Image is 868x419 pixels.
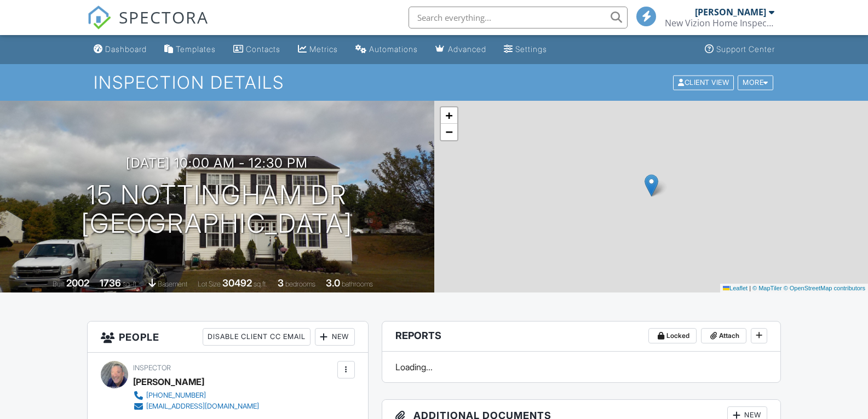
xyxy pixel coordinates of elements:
[246,44,280,54] div: Contacts
[326,277,340,289] div: 3.0
[88,322,368,353] h3: People
[87,5,111,30] img: The Best Home Inspection Software - Spectora
[695,7,766,18] div: [PERSON_NAME]
[445,108,452,122] span: +
[222,277,252,289] div: 30492
[176,44,216,54] div: Templates
[66,277,89,289] div: 2002
[431,39,491,60] a: Advanced
[94,73,774,92] h1: Inspection Details
[53,280,65,288] span: Built
[441,124,457,140] a: Zoom out
[499,39,551,60] a: Settings
[123,280,138,288] span: sq. ft.
[752,285,782,291] a: © MapTiler
[89,39,151,60] a: Dashboard
[81,181,353,239] h1: 15 Nottingham Dr [GEOGRAPHIC_DATA]
[448,44,486,54] div: Advanced
[278,277,284,289] div: 3
[738,75,773,90] div: More
[294,39,342,60] a: Metrics
[133,390,259,401] a: [PHONE_NUMBER]
[160,39,220,60] a: Templates
[158,280,187,288] span: basement
[146,391,206,400] div: [PHONE_NUMBER]
[126,156,308,170] h3: [DATE] 10:00 am - 12:30 pm
[105,44,147,54] div: Dashboard
[784,285,865,291] a: © OpenStreetMap contributors
[309,44,338,54] div: Metrics
[133,364,171,372] span: Inspector
[254,280,267,288] span: sq.ft.
[87,15,209,38] a: SPECTORA
[673,75,734,90] div: Client View
[133,401,259,412] a: [EMAIL_ADDRESS][DOMAIN_NAME]
[369,44,418,54] div: Automations
[315,328,355,346] div: New
[100,277,121,289] div: 1736
[198,280,221,288] span: Lot Size
[342,280,373,288] span: bathrooms
[645,174,658,197] img: Marker
[409,7,628,28] input: Search everything...
[515,44,547,54] div: Settings
[749,285,751,291] span: |
[441,107,457,124] a: Zoom in
[119,5,209,28] span: SPECTORA
[133,374,204,390] div: [PERSON_NAME]
[716,44,775,54] div: Support Center
[665,18,774,28] div: New Vizion Home Inspections
[445,125,452,139] span: −
[146,402,259,411] div: [EMAIL_ADDRESS][DOMAIN_NAME]
[351,39,422,60] a: Automations (Basic)
[700,39,779,60] a: Support Center
[723,285,748,291] a: Leaflet
[672,78,737,86] a: Client View
[203,328,311,346] div: Disable Client CC Email
[285,280,315,288] span: bedrooms
[229,39,285,60] a: Contacts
